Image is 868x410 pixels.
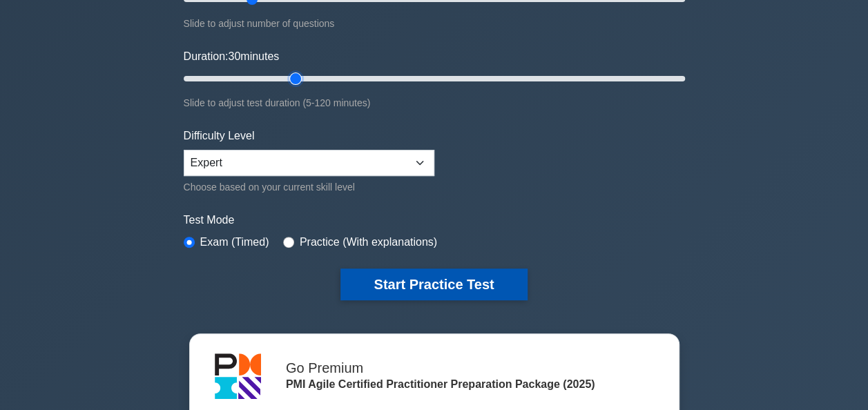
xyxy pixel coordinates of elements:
[300,234,437,251] label: Practice (With explanations)
[184,128,255,144] label: Difficulty Level
[184,15,685,32] div: Slide to adjust number of questions
[340,269,527,300] button: Start Practice Test
[184,48,280,65] label: Duration: minutes
[184,179,434,195] div: Choose based on your current skill level
[228,50,240,62] span: 30
[184,95,685,111] div: Slide to adjust test duration (5-120 minutes)
[184,212,685,228] label: Test Mode
[200,234,269,251] label: Exam (Timed)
